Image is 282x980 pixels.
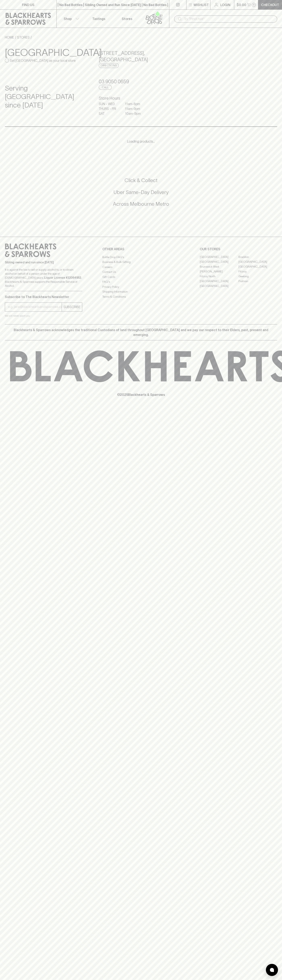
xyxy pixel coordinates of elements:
h4: Serving [GEOGRAPHIC_DATA] since [DATE] [5,84,89,109]
p: Login [220,2,230,7]
h5: 03 9050 0659 [99,78,183,85]
a: Privacy Policy [102,284,180,289]
button: Shop [57,10,85,28]
a: Directions [99,63,119,68]
p: SUBSCRIBE [63,304,80,309]
button: SUBSCRIBE [62,303,82,311]
p: $0.00 [237,2,246,7]
a: [GEOGRAPHIC_DATA] [238,264,277,269]
a: Shipping Information [102,289,180,294]
a: Bottle Drop FAQ's [102,255,180,260]
a: Brunswick West [200,264,238,269]
a: Prahran [238,279,277,284]
p: Subscribe to The Blackhearts Newsletter [5,294,82,299]
h3: [GEOGRAPHIC_DATA] [5,47,89,58]
a: Braddon [238,255,277,260]
p: 11am - 8pm [125,101,145,106]
a: Gift Cards [102,274,180,279]
a: Contact Us [102,270,180,274]
h6: Store Hours [99,95,183,101]
a: [GEOGRAPHIC_DATA] [200,255,238,260]
p: Set [GEOGRAPHIC_DATA] as your local store [10,58,76,63]
p: SUN - WED [99,101,119,106]
a: Geelong [238,274,277,279]
a: Fitzroy North [200,274,238,279]
p: Blackhearts & Sparrows acknowledges the traditional Custodians of land throughout [GEOGRAPHIC_DAT... [8,327,274,337]
a: [GEOGRAPHIC_DATA] [200,284,238,289]
p: Checkout [261,2,279,7]
a: FAQ's [102,279,180,284]
h5: [STREET_ADDRESS] , [GEOGRAPHIC_DATA] [99,50,183,63]
a: Stores [113,10,141,28]
p: SAT [99,111,119,116]
p: THURS - FRI [99,106,119,111]
div: Call to action block [5,161,277,228]
p: 11am - 9pm [125,106,145,111]
input: Try "Pinot noir" [184,16,274,22]
p: We will never spam you [5,314,82,318]
a: [PERSON_NAME] [200,269,238,274]
h5: Click & Collect [5,177,277,184]
a: [GEOGRAPHIC_DATA] [200,279,238,284]
p: OTHER AREAS [102,247,180,251]
input: e.g. jane@blackheartsandsparrows.com.au [8,304,62,310]
a: STORES [17,35,30,39]
p: It is against the law to sell or supply alcohol to, or to obtain alcohol on behalf of a person un... [5,268,82,288]
a: [GEOGRAPHIC_DATA] [238,260,277,264]
p: 10am - 9pm [125,111,145,116]
a: Business & Bulk Gifting [102,260,180,265]
h5: Across Melbourne Metro [5,201,277,207]
p: Tastings [92,16,105,21]
a: HOME [5,35,14,39]
h5: Uber Same-Day Delivery [5,189,277,196]
img: bubble-icon [270,968,274,972]
p: OUR STORES [200,247,277,251]
p: Wishlist [194,2,209,7]
a: Terms & Conditions [102,294,180,299]
p: Sibling owned and run since [DATE] [5,260,82,264]
p: Shop [64,16,72,21]
p: FIND US [22,2,34,7]
p: Loading products... [4,139,278,144]
p: Stores [122,16,132,21]
a: Call [99,85,112,90]
a: [GEOGRAPHIC_DATA] [200,260,238,264]
p: 0 [253,4,255,6]
a: Tastings [85,10,113,28]
a: Fitzroy [238,269,277,274]
a: Careers [102,265,180,269]
strong: Liquor License #32064953 [44,276,81,279]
